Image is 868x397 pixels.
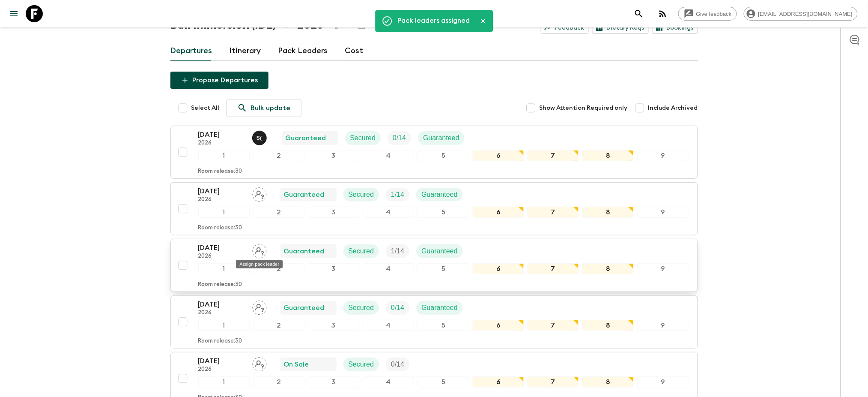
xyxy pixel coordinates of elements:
p: Guaranteed [421,303,458,313]
a: Pack Leaders [278,41,328,61]
p: On Sale [284,359,309,370]
div: 9 [637,376,689,388]
div: Secured [343,188,379,202]
div: 2 [253,320,304,331]
span: Assign pack leader [252,247,267,253]
p: 2026 [198,253,245,260]
div: 5 [418,320,469,331]
div: 9 [637,263,689,274]
p: 2026 [198,196,245,203]
div: 4 [363,320,414,331]
div: 1 [198,150,250,161]
p: [DATE] [198,299,245,310]
div: Trip Fill [388,131,411,145]
p: 2026 [198,310,245,316]
span: Assign pack leader [252,303,267,310]
div: 6 [473,263,524,274]
span: Show Attention Required only [540,104,628,112]
div: 8 [582,150,634,161]
div: 7 [528,207,579,218]
p: [DATE] [198,129,245,140]
p: Guaranteed [286,133,326,143]
p: Secured [349,359,374,370]
button: Close [477,15,489,27]
p: Bulk update [251,103,291,113]
p: 2026 [198,140,245,147]
p: Secured [350,133,376,143]
div: 6 [473,150,524,161]
div: Assign pack leader [236,260,283,268]
div: 6 [473,376,524,388]
p: 1 / 14 [391,189,404,200]
button: menu [5,5,22,22]
div: 8 [582,207,634,218]
p: Guaranteed [284,246,325,256]
button: search adventures [630,5,647,22]
p: 0 / 14 [393,133,406,143]
a: Departures [170,41,212,61]
div: 3 [308,207,359,218]
div: 5 [418,207,469,218]
div: 5 [418,376,469,388]
div: 4 [363,207,414,218]
a: Give feedback [678,7,737,21]
button: S( [252,131,268,145]
div: 6 [473,320,524,331]
div: Secured [345,131,381,145]
div: 4 [363,263,414,274]
button: [DATE]2026Assign pack leaderGuaranteedSecuredTrip FillGuaranteed123456789Room release:30 [170,182,698,235]
div: 1 [198,376,250,388]
div: 7 [528,150,579,161]
div: 5 [418,150,469,161]
div: 4 [363,150,414,161]
p: 0 / 14 [391,359,404,370]
div: Secured [343,358,379,371]
span: Select All [191,104,220,112]
div: 1 [198,320,250,331]
p: [DATE] [198,356,245,366]
button: Propose Departures [170,72,268,89]
span: Assign pack leader [252,190,267,197]
button: [DATE]2026Assign pack leaderGuaranteedSecuredTrip FillGuaranteed123456789Room release:30 [170,239,698,292]
button: [DATE]2026Shandy (Putu) Sandhi Astra JuniawanGuaranteedSecuredTrip FillGuaranteed123456789Room re... [170,126,698,179]
p: Guaranteed [423,133,459,143]
div: Trip Fill [386,301,409,315]
p: 2026 [198,366,245,373]
div: 8 [582,376,634,388]
button: [DATE]2026Assign pack leaderGuaranteedSecuredTrip FillGuaranteed123456789Room release:30 [170,295,698,349]
a: Cost [345,41,364,61]
p: Guaranteed [421,189,458,200]
p: Secured [349,303,374,313]
div: 4 [363,376,414,388]
div: 3 [308,263,359,274]
p: S ( [257,135,262,141]
div: [EMAIL_ADDRESS][DOMAIN_NAME] [744,7,858,21]
div: 7 [528,376,579,388]
p: Secured [349,189,374,200]
div: 1 [198,263,250,274]
div: Trip Fill [386,188,409,202]
div: 5 [418,263,469,274]
a: Bookings [652,22,698,34]
p: [DATE] [198,243,245,253]
div: 3 [308,150,359,161]
div: 9 [637,150,689,161]
p: Room release: 30 [198,281,242,288]
p: Guaranteed [284,189,325,200]
div: 6 [473,207,524,218]
div: 8 [582,320,634,331]
div: 9 [637,320,689,331]
div: 3 [308,376,359,388]
span: [EMAIL_ADDRESS][DOMAIN_NAME] [754,11,857,17]
p: 0 / 14 [391,303,404,313]
span: Include Archived [648,104,698,112]
a: Itinerary [230,41,261,61]
a: Bulk update [227,99,301,117]
div: 1 [198,207,250,218]
div: Pack leaders assigned [397,13,470,29]
p: [DATE] [198,186,245,196]
p: 1 / 14 [391,246,404,256]
p: Room release: 30 [198,338,242,345]
div: 9 [637,207,689,218]
div: 8 [582,263,634,274]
